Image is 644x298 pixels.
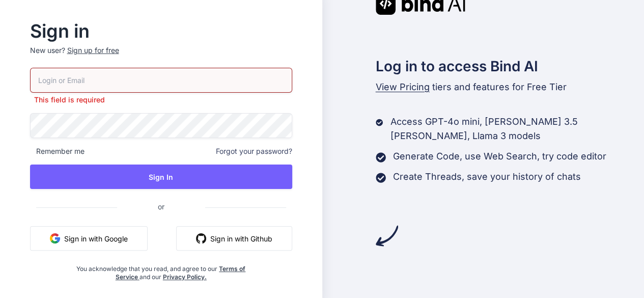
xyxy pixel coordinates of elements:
[393,170,581,184] p: Create Threads, save your history of chats
[117,194,205,219] span: or
[50,233,60,243] img: google
[30,226,148,251] button: Sign in with Google
[376,82,430,92] span: View Pricing
[30,95,292,105] p: This field is required
[30,23,292,39] h2: Sign in
[30,45,292,68] p: New user?
[116,265,246,281] a: Terms of Service
[216,146,292,156] span: Forgot your password?
[376,225,398,247] img: arrow
[393,149,606,164] p: Generate Code, use Web Search, try code editor
[163,273,207,281] a: Privacy Policy.
[176,226,292,251] button: Sign in with Github
[390,115,644,143] p: Access GPT-4o mini, [PERSON_NAME] 3.5 [PERSON_NAME], Llama 3 models
[196,233,206,243] img: github
[30,165,292,189] button: Sign In
[30,68,292,93] input: Login or Email
[67,45,119,56] div: Sign up for free
[73,259,248,281] div: You acknowledge that you read, and agree to our and our
[30,146,85,156] span: Remember me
